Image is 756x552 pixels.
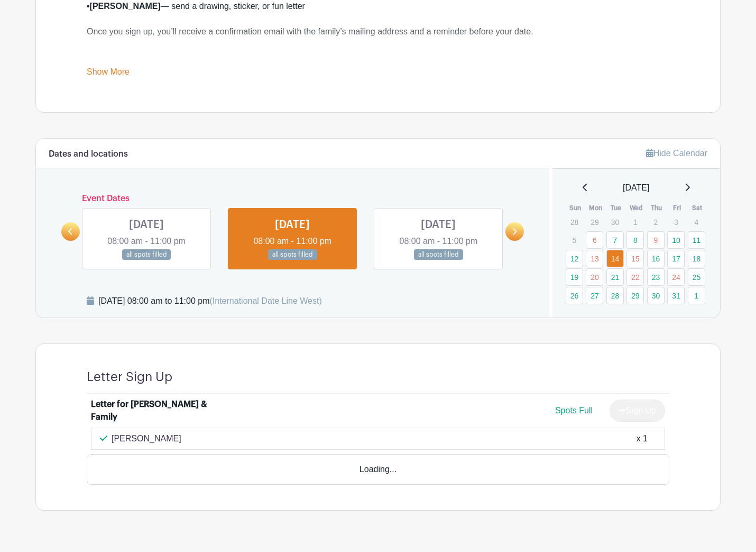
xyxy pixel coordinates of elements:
a: 16 [647,250,665,267]
h6: Event Dates [80,194,505,204]
div: Thank you for helping bring light to their days. 💛 [87,51,669,76]
p: 29 [586,214,603,230]
a: 25 [688,268,705,286]
th: Sat [687,203,708,213]
strong: [PERSON_NAME] [90,2,161,11]
p: 28 [566,214,583,230]
a: 28 [606,287,624,304]
a: 18 [688,250,705,267]
span: [DATE] [623,182,649,194]
th: Thu [647,203,667,213]
span: Spots Full [555,406,593,415]
div: Letter for [PERSON_NAME] & Family [91,398,222,423]
a: 14 [606,250,624,267]
th: Mon [585,203,606,213]
a: 19 [566,268,583,286]
a: 6 [586,231,603,249]
a: 11 [688,231,705,249]
th: Wed [626,203,647,213]
th: Sun [565,203,586,213]
p: 2 [647,214,665,230]
a: 30 [647,287,665,304]
h6: Dates and locations [49,149,128,159]
a: 1 [688,287,705,304]
h4: Letter Sign Up [87,369,172,385]
a: 17 [667,250,685,267]
th: Tue [606,203,626,213]
a: 26 [566,287,583,304]
a: 22 [626,268,644,286]
a: 15 [626,250,644,267]
a: 27 [586,287,603,304]
a: 24 [667,268,685,286]
a: 31 [667,287,685,304]
p: 5 [566,232,583,248]
p: 4 [688,214,705,230]
a: 13 [586,250,603,267]
p: 1 [626,214,644,230]
a: 10 [667,231,685,249]
p: [PERSON_NAME] [112,432,181,445]
a: 20 [586,268,603,286]
a: Show More [87,67,130,80]
a: 9 [647,231,665,249]
p: 30 [606,214,624,230]
div: Once you sign up, you’ll receive a confirmation email with the family’s mailing address and a rem... [87,25,669,51]
th: Fri [667,203,687,213]
a: 12 [566,250,583,267]
div: [DATE] 08:00 am to 11:00 pm [98,295,322,307]
div: x 1 [637,432,648,445]
a: 29 [626,287,644,304]
a: 21 [606,268,624,286]
a: 8 [626,231,644,249]
span: (International Date Line West) [209,296,321,305]
a: 7 [606,231,624,249]
div: Loading... [87,454,669,485]
p: 3 [667,214,685,230]
a: 23 [647,268,665,286]
a: Hide Calendar [646,149,707,158]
